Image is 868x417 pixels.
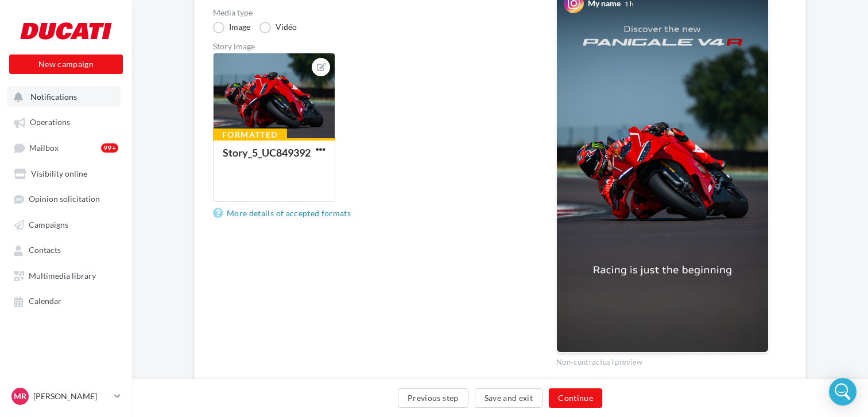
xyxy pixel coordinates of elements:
[9,385,123,407] a: MR [PERSON_NAME]
[7,239,125,260] a: Contacts
[29,297,61,306] span: Calendar
[213,22,250,33] label: Image
[398,388,468,408] button: Previous step
[7,137,125,158] a: Mailbox99+
[7,86,121,107] button: Notifications
[9,54,123,74] button: New campaign
[30,118,70,127] span: Operations
[29,220,68,229] span: Campaigns
[475,388,543,408] button: Save and exit
[29,245,61,255] span: Contacts
[213,206,355,220] a: More details of accepted formats
[223,146,311,159] div: Story_5_UC849392
[213,42,520,50] div: Story image
[31,169,87,178] span: Visibility online
[29,271,96,280] span: Multimedia library
[101,143,118,153] div: 99+
[29,194,100,204] span: Opinion solicitation
[7,214,125,235] a: Campaigns
[14,391,26,402] span: MR
[29,143,59,153] span: Mailbox
[7,111,125,132] a: Operations
[556,353,769,368] div: Non-contractual preview
[829,378,857,406] div: Open Intercom Messenger
[549,388,602,408] button: Continue
[33,391,110,402] p: [PERSON_NAME]
[213,9,520,17] label: Media type
[259,22,297,33] label: Vidéo
[7,188,125,209] a: Opinion solicitation
[7,265,125,286] a: Multimedia library
[213,128,287,141] div: Formatted
[30,92,77,102] span: Notifications
[7,290,125,311] a: Calendar
[7,163,125,184] a: Visibility online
